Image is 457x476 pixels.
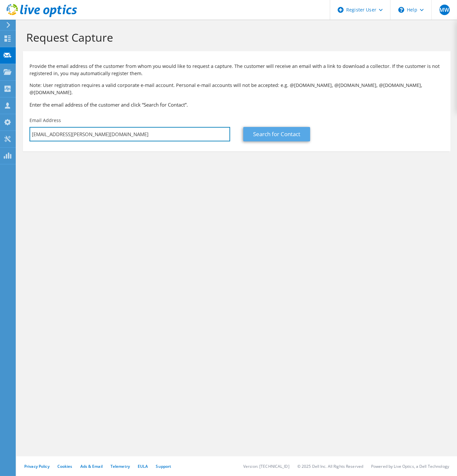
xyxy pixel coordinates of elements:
p: Note: User registration requires a valid corporate e-mail account. Personal e-mail accounts will ... [30,82,444,96]
a: Telemetry [110,464,130,469]
li: © 2025 Dell Inc. All Rights Reserved [297,464,363,469]
li: Powered by Live Optics, a Dell Technology [371,464,449,469]
a: Ads & Email [80,464,103,469]
a: EULA [138,464,148,469]
li: Version: [TECHNICAL_ID] [243,464,289,469]
label: Email Address [30,117,61,124]
a: Support [156,464,171,469]
a: Search for Contact [243,127,310,141]
h1: Request Capture [26,31,444,44]
h3: Enter the email address of the customer and click “Search for Contact”. [30,101,444,108]
a: Privacy Policy [24,464,50,469]
p: Provide the email address of the customer from whom you would like to request a capture. The cust... [30,63,444,77]
a: Cookies [57,464,72,469]
svg: \n [398,7,404,13]
span: MW [439,5,450,15]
